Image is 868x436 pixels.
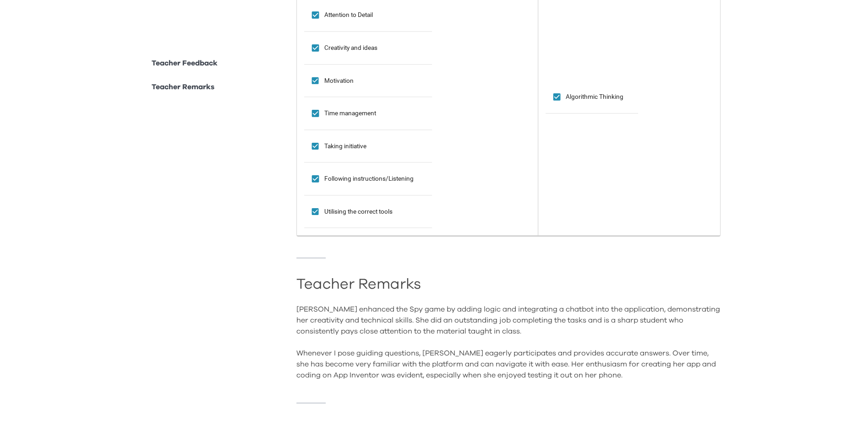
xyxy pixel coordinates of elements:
div: [PERSON_NAME] enhanced the Spy game by adding logic and integrating a chatbot into the applicatio... [296,304,721,381]
span: Attention to Detail [324,10,373,20]
p: Teacher Remarks [152,81,214,92]
span: Following instructions/Listening [324,174,414,183]
span: Motivation [324,76,354,86]
p: Teacher Feedback [152,58,218,69]
h2: Teacher Remarks [296,280,721,289]
span: Time management [324,108,376,118]
span: Taking initiative [324,141,366,151]
span: Creativity and ideas [324,43,377,53]
span: Algorithmic Thinking [566,92,623,102]
span: Utilising the correct tools [324,207,393,216]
